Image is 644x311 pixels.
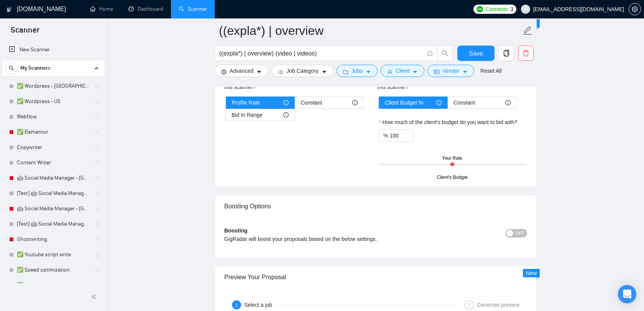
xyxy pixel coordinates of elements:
[387,69,393,75] span: user
[283,112,289,118] span: info-circle
[221,69,227,75] span: setting
[94,98,100,105] span: holder
[322,69,327,75] span: caret-down
[442,67,459,75] span: Vendor
[352,67,363,75] span: Jobs
[434,69,439,75] span: idcard
[94,114,100,120] span: holder
[230,67,253,75] span: Advanced
[462,69,468,75] span: caret-down
[17,79,90,94] a: ✅ Wordpress - [GEOGRAPHIC_DATA]
[20,61,51,76] span: My Scanners
[499,46,514,61] button: copy
[128,6,163,12] a: dashboardDashboard
[477,6,483,12] img: upwork-logo.png
[17,155,90,170] a: Content Writer
[486,5,509,13] span: Connects:
[215,65,268,77] button: settingAdvancedcaret-down
[381,65,424,77] button: userClientcaret-down
[5,62,18,74] button: search
[224,195,527,217] div: Boosting Options
[232,109,263,121] span: Bid In Range
[396,67,409,75] span: Client
[526,270,537,276] span: New
[427,51,432,56] span: info-circle
[17,216,90,232] a: [Test] 🤖 Social Media Manager - [GEOGRAPHIC_DATA]
[91,293,99,301] span: double-left
[505,100,511,105] span: info-circle
[17,278,90,293] a: ✅ SEO Writing
[286,67,318,75] span: Job Category
[17,124,90,140] a: ✅ Elementor
[271,65,333,77] button: barsJob Categorycaret-down
[17,140,90,155] a: Copywriter
[94,221,100,227] span: holder
[244,300,277,309] div: Select a job
[352,100,358,105] span: info-circle
[224,235,452,243] div: GigRadar will boost your proposals based on the below settings.
[618,285,636,303] div: Open Intercom Messenger
[442,155,462,162] div: Your Rate
[3,42,104,57] li: New Scanner
[94,83,100,89] span: holder
[6,65,17,71] span: search
[219,21,521,40] input: Scanner name...
[94,129,100,135] span: holder
[17,247,90,262] a: ✅ Youtube script write
[17,186,90,201] a: [Test] 🤖 Social Media Manager - [GEOGRAPHIC_DATA]
[337,65,378,77] button: folderJobscaret-down
[523,7,528,12] span: user
[224,266,527,288] div: Preview Your Proposal
[438,50,452,57] span: search
[366,69,371,75] span: caret-down
[94,206,100,212] span: holder
[94,175,100,181] span: holder
[94,267,100,273] span: holder
[477,300,519,309] div: Generate preview
[468,303,471,308] span: 2
[437,46,453,61] button: search
[437,174,467,181] div: Client's Budget
[522,26,532,36] span: edit
[510,5,513,13] span: 3
[385,97,423,108] span: Client Budget %
[379,118,517,126] label: How much of the client's budget do you want to bid with?
[519,50,533,57] span: delete
[412,69,418,75] span: caret-down
[5,25,46,41] span: Scanner
[427,65,474,77] button: idcardVendorcaret-down
[256,69,262,75] span: caret-down
[17,232,90,247] a: Ghostwriting
[629,6,641,12] a: setting
[90,6,113,12] a: homeHome
[301,97,322,108] span: Constant
[436,100,442,105] span: info-circle
[518,46,534,61] button: delete
[343,69,348,75] span: folder
[224,228,248,234] b: Boosting
[235,303,238,308] span: 1
[629,3,641,15] button: setting
[499,50,514,57] span: copy
[94,252,100,258] span: holder
[94,144,100,151] span: holder
[469,49,483,58] span: Save
[9,42,98,57] a: New Scanner
[457,46,495,61] button: Save
[94,190,100,196] span: holder
[453,97,475,108] span: Constant
[94,236,100,242] span: holder
[480,67,501,75] a: Reset All
[17,262,90,278] a: ✅ Speed optimization
[7,3,12,16] img: logo
[17,94,90,109] a: ✅ Wordpress - US
[219,49,424,58] input: Search Freelance Jobs...
[17,109,90,124] a: Webflow
[515,229,524,237] span: OFF
[94,160,100,166] span: holder
[278,69,283,75] span: bars
[389,130,413,141] input: How much of the client's budget do you want to bid with?
[17,201,90,216] a: 🤖 Social Media Manager - [GEOGRAPHIC_DATA]
[283,100,289,105] span: info-circle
